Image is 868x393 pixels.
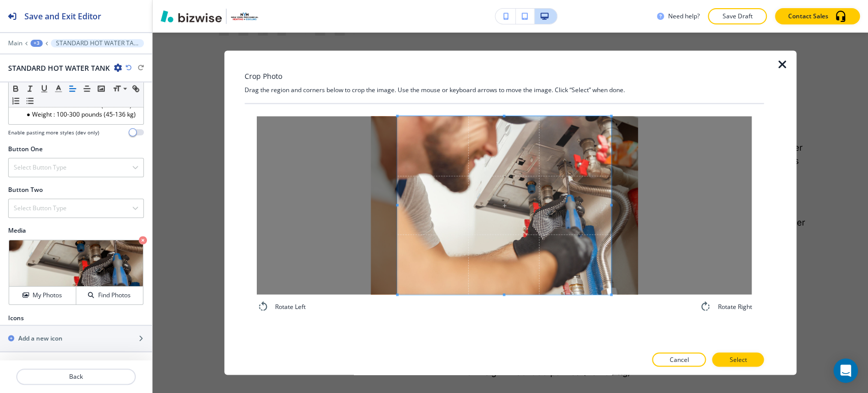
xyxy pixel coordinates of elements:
img: Bizwise Logo [161,10,222,22]
h4: Rotate Left [275,302,306,311]
h2: Save and Exit Editor [24,10,101,22]
div: My PhotosFind Photos [8,239,144,305]
p: Save Draft [721,12,754,21]
h4: Drag the region and corners below to crop the image. Use the mouse or keyboard arrows to move the... [245,86,764,95]
h4: Select Button Type [14,204,67,213]
div: Rotate Right [699,300,752,313]
button: STANDARD HOT WATER TANK [51,39,144,47]
p: Back [17,372,135,381]
h2: Add a new icon [18,334,63,343]
p: Select [729,355,746,364]
button: Back [16,369,136,385]
h2: Media [8,226,144,235]
button: Find Photos [76,287,143,304]
h2: Button Two [8,185,43,194]
h2: STANDARD HOT WATER TANK [8,63,110,73]
button: Cancel [652,353,706,367]
h3: Crop Photo [245,71,282,81]
h4: Enable pasting more styles (dev only) [8,129,99,136]
p: STANDARD HOT WATER TANK [56,40,139,47]
button: Save Draft [708,8,767,24]
div: Rotate Left [257,300,306,313]
button: Contact Sales [775,8,860,24]
h4: Find Photos [98,291,131,300]
h4: Rotate Right [717,302,752,311]
button: Select [712,353,764,367]
h2: Button One [8,145,43,154]
h4: Select Button Type [14,163,67,172]
p: Contact Sales [788,12,828,21]
button: +3 [31,40,43,47]
img: Your Logo [231,12,258,21]
h2: Icons [8,314,24,323]
div: Open Intercom Messenger [833,358,858,383]
button: My Photos [9,287,76,304]
li: Weight : 100-300 pounds (45-136 kg) [23,110,138,119]
button: Main [8,40,22,47]
h3: Need help? [668,12,700,21]
p: Cancel [669,355,689,364]
h4: My Photos [33,291,62,300]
